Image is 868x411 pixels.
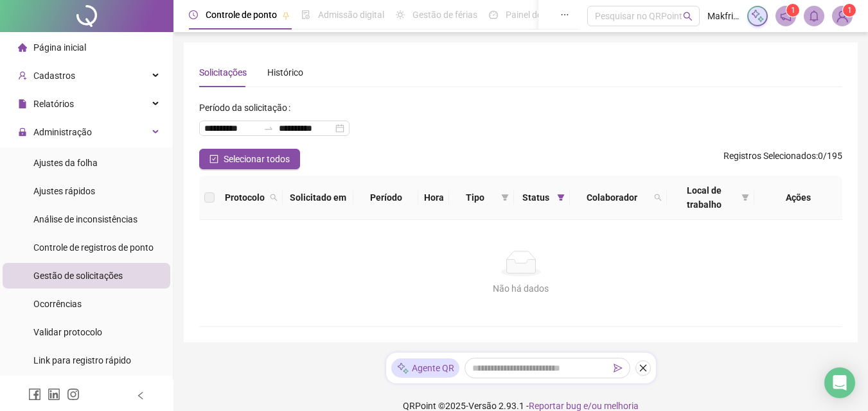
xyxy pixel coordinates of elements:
[18,99,27,108] span: file
[33,99,74,109] span: Relatórios
[847,6,852,15] span: 1
[639,364,648,373] span: close
[18,71,27,80] span: user-add
[499,188,511,207] span: filter
[267,188,280,207] span: search
[412,10,477,20] span: Gestão de férias
[557,194,565,201] span: filter
[786,4,799,17] sup: 1
[199,97,296,118] label: Período da solicitação
[270,194,278,201] span: search
[741,194,749,201] span: filter
[519,190,552,205] span: Status
[672,183,736,212] span: Local de trabalho
[18,128,27,137] span: lock
[282,12,290,19] span: pushpin
[808,10,820,22] span: bell
[468,401,497,411] span: Versão
[33,271,123,281] span: Gestão de solicitações
[199,65,247,80] div: Solicitações
[723,149,842,169] span: : 0 / 195
[707,9,740,23] span: Makfrios
[224,152,290,166] span: Selecionar todos
[225,190,265,205] span: Protocolo
[189,10,198,19] span: clock-circle
[136,391,145,400] span: left
[529,401,639,411] span: Reportar bug e/ou melhoria
[575,190,649,205] span: Colaborador
[723,151,816,161] span: Registros Selecionados
[33,327,102,337] span: Validar protocolo
[489,10,498,19] span: dashboard
[614,364,623,373] span: send
[33,355,131,365] span: Link para registro rápido
[206,10,277,20] span: Controle de ponto
[18,43,27,52] span: home
[454,190,496,205] span: Tipo
[301,10,310,19] span: file-done
[560,10,569,19] span: ellipsis
[739,181,752,214] span: filter
[506,10,556,20] span: Painel do DP
[780,10,792,22] span: notification
[267,65,303,80] div: Histórico
[33,71,75,81] span: Cadastros
[33,186,95,196] span: Ajustes rápidos
[283,176,353,220] th: Solicitado em
[33,299,82,309] span: Ocorrências
[33,214,137,224] span: Análise de inconsistências
[396,362,409,375] img: sparkle-icon.fc2bf0ac1784a2077858766a79e2daf3.svg
[833,6,852,26] img: 54212
[28,388,41,401] span: facebook
[33,242,154,253] span: Controle de registros de ponto
[391,358,459,378] div: Agente QR
[33,42,86,53] span: Página inicial
[263,123,274,133] span: swap-right
[759,190,837,205] div: Ações
[67,388,80,401] span: instagram
[750,9,765,23] img: sparkle-icon.fc2bf0ac1784a2077858766a79e2daf3.svg
[654,194,662,201] span: search
[33,127,92,137] span: Administração
[209,155,218,164] span: check-square
[843,4,856,17] sup: Atualize o seu contato no menu Meus Dados
[501,194,509,201] span: filter
[824,367,855,398] div: Open Intercom Messenger
[199,149,300,169] button: Selecionar todos
[33,158,98,168] span: Ajustes da folha
[418,176,449,220] th: Hora
[554,188,567,207] span: filter
[353,176,418,220] th: Período
[318,10,384,20] span: Admissão digital
[683,12,693,21] span: search
[651,188,664,207] span: search
[396,10,405,19] span: sun
[263,123,274,133] span: to
[215,281,827,296] div: Não há dados
[48,388,60,401] span: linkedin
[791,6,795,15] span: 1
